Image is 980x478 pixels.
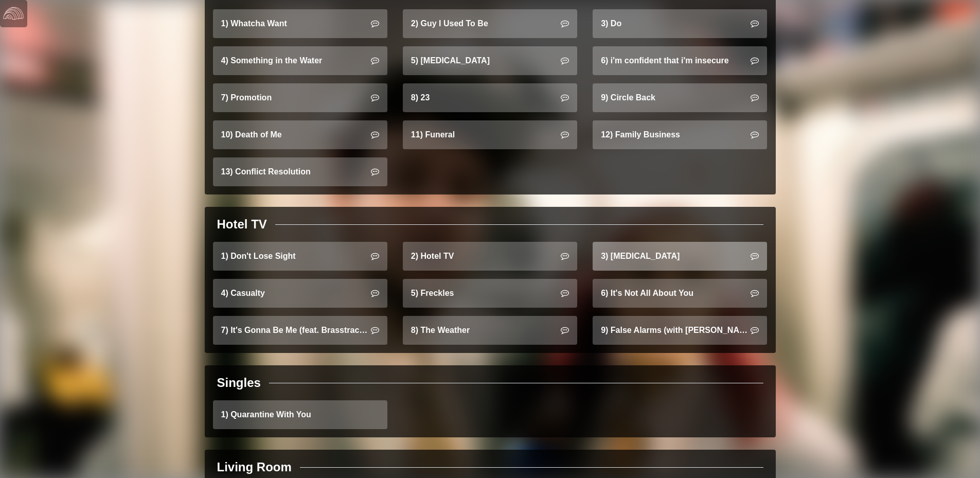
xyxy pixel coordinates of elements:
a: 8) 23 [403,83,577,112]
a: 6) It's Not All About You [593,279,767,308]
a: 12) Family Business [593,120,767,149]
a: 3) [MEDICAL_DATA] [593,242,767,271]
div: Living Room [217,458,292,476]
div: Hotel TV [217,215,267,234]
a: 1) Whatcha Want [213,9,387,38]
a: 6) i'm confident that i'm insecure [593,46,767,75]
a: 11) Funeral [403,120,577,149]
div: Singles [217,374,261,392]
a: 13) Conflict Resolution [213,157,387,186]
a: 10) Death of Me [213,120,387,149]
a: 2) Hotel TV [403,242,577,271]
a: 7) Promotion [213,83,387,112]
a: 5) [MEDICAL_DATA] [403,46,577,75]
a: 9) False Alarms (with [PERSON_NAME]) [593,316,767,345]
a: 1) Quarantine With You [213,400,387,429]
a: 4) Casualty [213,279,387,308]
a: 9) Circle Back [593,83,767,112]
a: 4) Something in the Water [213,46,387,75]
a: 7) It's Gonna Be Me (feat. Brasstracks) [213,316,387,345]
a: 3) Do [593,9,767,38]
a: 8) The Weather [403,316,577,345]
a: 5) Freckles [403,279,577,308]
a: 2) Guy I Used To Be [403,9,577,38]
a: 1) Don't Lose Sight [213,242,387,271]
img: logo-white-4c48a5e4bebecaebe01ca5a9d34031cfd3d4ef9ae749242e8c4bf12ef99f53e8.png [3,3,24,24]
